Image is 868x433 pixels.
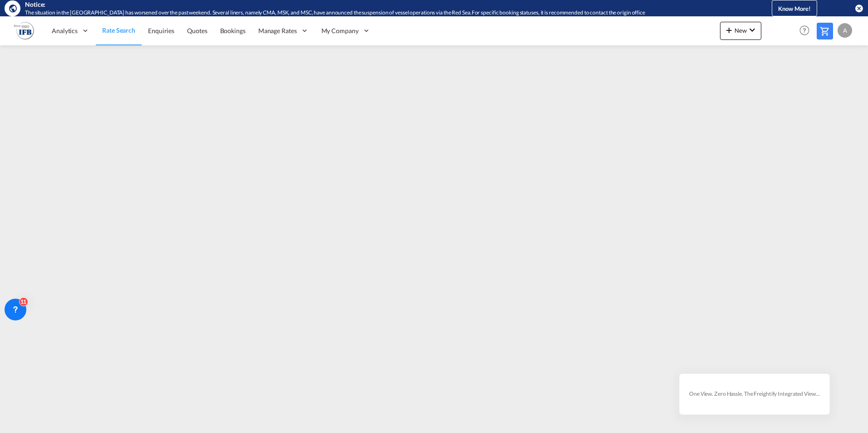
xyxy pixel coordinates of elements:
[315,16,377,45] div: My Company
[214,16,252,45] a: Bookings
[778,5,811,12] span: Know More!
[747,25,758,35] md-icon: icon-chevron-down
[181,16,213,45] a: Quotes
[25,9,735,17] div: The situation in the Red Sea has worsened over the past weekend. Several liners, namely CMA, MSK,...
[321,26,359,35] span: My Company
[220,27,246,34] span: Bookings
[720,22,761,40] button: icon-plus 400-fgNewicon-chevron-down
[797,23,817,39] div: Help
[8,4,17,13] md-icon: icon-earth
[838,23,852,38] div: A
[52,26,78,35] span: Analytics
[96,16,142,45] a: Rate Search
[797,23,812,38] span: Help
[252,16,315,45] div: Manage Rates
[102,26,135,34] span: Rate Search
[142,16,181,45] a: Enquiries
[724,25,735,35] md-icon: icon-plus 400-fg
[724,27,758,34] span: New
[187,27,207,34] span: Quotes
[854,4,863,13] button: icon-close-circle
[258,26,297,35] span: Manage Rates
[148,27,174,34] span: Enquiries
[45,16,96,45] div: Analytics
[14,20,34,41] img: b628ab10256c11eeb52753acbc15d091.png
